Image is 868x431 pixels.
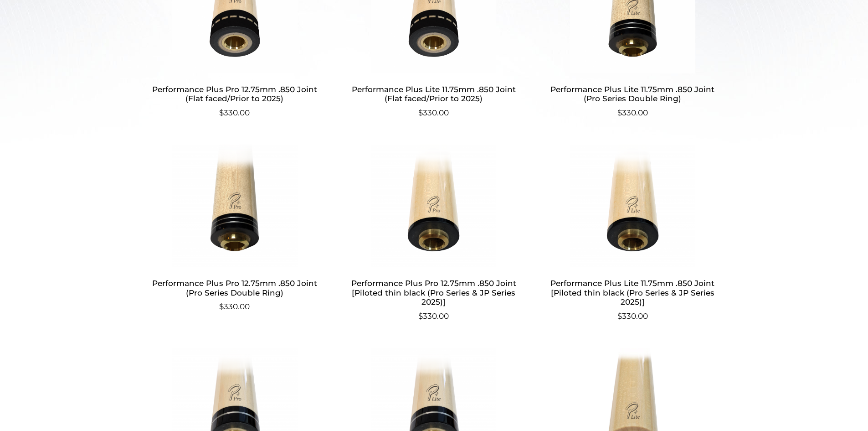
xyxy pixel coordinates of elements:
[345,81,522,107] h2: Performance Plus Lite 11.75mm .850 Joint (Flat faced/Prior to 2025)
[146,275,324,301] h2: Performance Plus Pro 12.75mm .850 Joint (Pro Series Double Ring)
[418,312,449,321] bdi: 330.00
[617,108,648,117] bdi: 330.00
[219,302,250,311] bdi: 330.00
[544,81,721,107] h2: Performance Plus Lite 11.75mm .850 Joint (Pro Series Double Ring)
[617,312,622,321] span: $
[418,108,423,117] span: $
[418,108,449,117] bdi: 330.00
[146,145,324,268] img: Performance Plus Pro 12.75mm .850 Joint (Pro Series Double Ring)
[418,312,423,321] span: $
[219,108,250,117] bdi: 330.00
[617,312,648,321] bdi: 330.00
[146,145,324,313] a: Performance Plus Pro 12.75mm .850 Joint (Pro Series Double Ring) $330.00
[345,145,522,322] a: Performance Plus Pro 12.75mm .850 Joint [Piloted thin black (Pro Series & JP Series 2025)] $330.00
[544,275,721,311] h2: Performance Plus Lite 11.75mm .850 Joint [Piloted thin black (Pro Series & JP Series 2025)]
[544,145,721,268] img: Performance Plus Lite 11.75mm .850 Joint [Piloted thin black (Pro Series & JP Series 2025)]
[219,302,224,311] span: $
[146,81,324,107] h2: Performance Plus Pro 12.75mm .850 Joint (Flat faced/Prior to 2025)
[617,108,622,117] span: $
[544,145,721,322] a: Performance Plus Lite 11.75mm .850 Joint [Piloted thin black (Pro Series & JP Series 2025)] $330.00
[345,275,522,311] h2: Performance Plus Pro 12.75mm .850 Joint [Piloted thin black (Pro Series & JP Series 2025)]
[345,145,522,268] img: Performance Plus Pro 12.75mm .850 Joint [Piloted thin black (Pro Series & JP Series 2025)]
[219,108,224,117] span: $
